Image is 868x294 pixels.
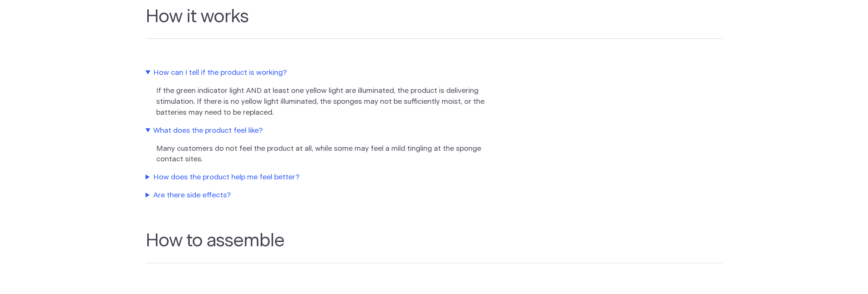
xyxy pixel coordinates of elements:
summary: How does the product help me feel better? [146,172,488,183]
summary: How can I tell if the product is working? [146,68,488,79]
h2: How it works [146,6,723,39]
p: Many customers do not feel the product at all, while some may feel a mild tingling at the sponge ... [156,144,488,165]
summary: Are there side effects? [146,190,488,201]
h2: How to assemble [146,230,723,263]
summary: What does the product feel like? [146,126,488,136]
p: If the green indicator light AND at least one yellow light are illuminated, the product is delive... [156,86,488,118]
